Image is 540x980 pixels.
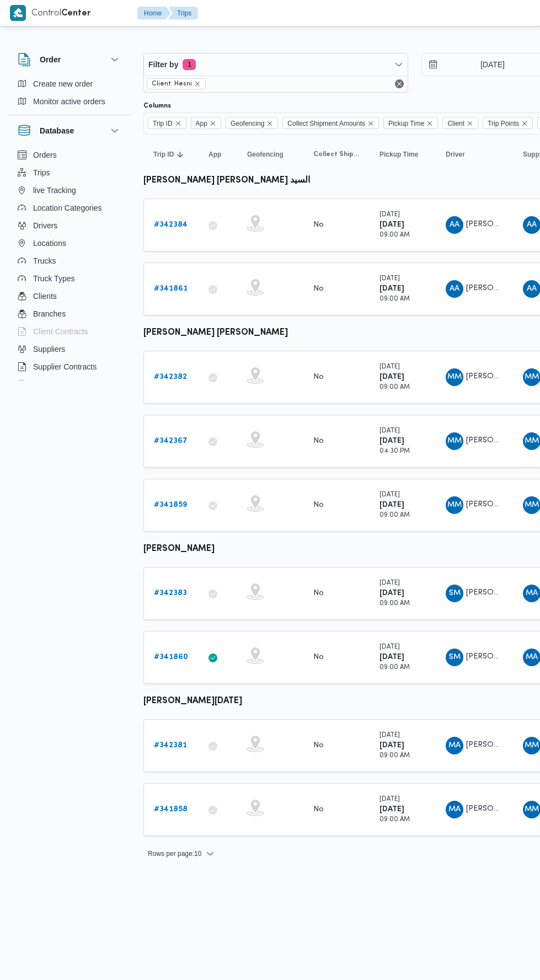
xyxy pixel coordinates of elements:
div: Muhammad Manib Muhammad Abadalamuqusod [446,432,463,450]
div: Muhammad Ammad Rmdhan Alsaid Muhammad [446,737,463,754]
button: Monitor active orders [13,93,126,110]
span: MA [526,649,538,666]
b: # 342367 [154,437,188,445]
small: [DATE] [379,364,400,370]
div: No [313,436,324,446]
span: [PERSON_NAME] [466,653,529,660]
span: Trip ID; Sorted in descending order [153,150,174,159]
div: No [313,741,324,751]
small: 09:00 AM [379,512,410,518]
small: 09:00 AM [379,296,410,302]
div: No [313,372,324,382]
span: MA [526,585,538,602]
a: #342367 [154,435,188,448]
span: 1 active filters [183,59,196,70]
button: Order [18,53,121,66]
div: Salam Muhammad Abadalltaif Salam [446,585,463,602]
span: Geofencing [231,117,264,130]
span: AA [527,280,537,298]
b: [DATE] [379,373,404,381]
button: Supplier Contracts [13,358,126,376]
div: Database [9,146,130,385]
small: [DATE] [379,580,400,586]
button: Remove [393,77,406,90]
span: MM [525,801,539,818]
a: #342382 [154,371,187,384]
button: Pickup Time [375,146,430,163]
small: 09:00 AM [379,384,410,390]
button: Home [137,7,170,20]
button: Remove Trip Points from selection in this group [521,120,528,127]
span: MA [448,737,461,754]
span: Trip Points [483,117,533,129]
span: MM [447,496,462,514]
span: Supplier Contracts [33,360,97,373]
button: Remove Geofencing from selection in this group [266,120,273,127]
span: Pickup Time [379,150,418,159]
span: SM [449,649,461,666]
a: #341859 [154,499,187,512]
span: MM [447,368,462,386]
span: App [191,117,221,129]
button: Suppliers [13,340,126,358]
b: # 341859 [154,501,187,508]
a: #341858 [154,803,188,816]
span: MA [448,801,461,818]
label: Columns [143,101,171,110]
span: Geofencing [226,117,278,129]
button: Location Categories [13,199,126,217]
small: 09:00 AM [379,753,410,759]
span: App [208,150,221,159]
div: Muhammad Manib Muhammad Abadalamuqusod [446,496,463,514]
small: 09:00 AM [379,817,410,823]
span: Orders [33,148,57,162]
div: No [313,652,324,662]
button: Geofencing [243,146,298,163]
small: 09:00 AM [379,232,410,238]
span: Monitor active orders [33,95,105,108]
button: Orders [13,146,126,164]
div: No [313,500,324,510]
button: Database [18,124,121,137]
b: [DATE] [379,742,404,749]
svg: Sorted in descending order [176,150,185,159]
span: SM [449,585,461,602]
button: Branches [13,305,126,323]
div: No [313,805,324,815]
span: Client [442,117,478,129]
button: Truck Types [13,270,126,287]
a: #342384 [154,218,188,232]
span: AA [527,216,537,234]
div: Order [9,75,130,115]
span: Pickup Time [383,117,438,129]
span: Drivers [33,219,57,232]
small: [DATE] [379,492,400,498]
button: Filter by1 active filters [144,53,408,76]
button: Client Contracts [13,323,126,340]
span: Clients [33,290,57,303]
span: Collect Shipment Amounts [282,117,379,129]
b: # 342381 [154,742,187,749]
b: # 342382 [154,373,187,381]
span: Driver [446,150,465,159]
span: Filter by [148,58,178,71]
button: Remove App from selection in this group [210,120,216,127]
button: Locations [13,234,126,252]
b: [DATE] [379,590,404,597]
a: #342383 [154,587,187,600]
b: Center [61,9,91,18]
span: MM [447,432,462,450]
small: 09:00 AM [379,601,410,607]
b: [PERSON_NAME] [PERSON_NAME] [143,329,288,337]
span: Trip ID [153,117,173,130]
span: Client: Hesni [152,79,192,89]
b: [DATE] [379,437,404,445]
button: Trips [13,164,126,181]
button: Drivers [13,217,126,234]
b: # 341861 [154,285,188,292]
span: Truck Types [33,272,74,285]
div: Salam Muhammad Abadalltaif Salam [446,649,463,666]
span: MM [525,737,539,754]
h3: Order [40,53,61,66]
span: Collect Shipment Amounts [287,117,365,130]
